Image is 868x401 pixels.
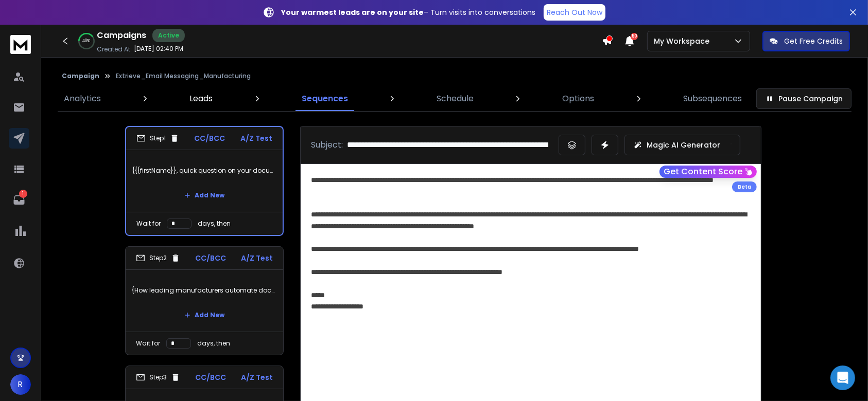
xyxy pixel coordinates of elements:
[195,372,226,382] p: CC/BCC
[19,190,27,198] p: 1
[10,374,31,395] button: R
[830,366,855,390] div: Open Intercom Messenger
[83,38,91,44] p: 40 %
[136,253,180,263] div: Step 2
[437,93,474,105] p: Schedule
[64,93,101,105] p: Analytics
[62,72,99,80] button: Campaign
[176,305,233,325] button: Add New
[132,156,276,185] p: {{{firstName}}, quick question on your document workflows|How your company can automate operation...
[134,45,183,53] p: [DATE] 02:40 PM
[654,36,714,46] p: My Workspace
[136,373,180,382] div: Step 3
[784,36,843,46] p: Get Free Credits
[9,190,29,210] a: 1
[136,220,161,228] p: Wait for
[683,93,742,105] p: Subsequences
[116,72,251,80] p: Extrieve_Email Messaging_Manufacturing
[136,134,179,143] div: Step 1
[125,126,284,236] li: Step1CC/BCCA/Z Test{{{firstName}}, quick question on your document workflows|How your company can...
[430,86,480,111] a: Schedule
[198,220,231,228] p: days, then
[756,88,852,109] button: Pause Campaign
[241,372,273,382] p: A/Z Test
[132,276,277,305] p: {How leading manufacturers automate document workflows|60–80% fewer errors in manufacturing docs—...
[97,29,146,42] h1: Campaigns
[281,7,424,17] strong: Your warmest leads are on your site
[647,140,720,150] p: Magic AI Generator
[631,33,638,40] span: 50
[544,4,605,21] a: Reach Out Now
[10,35,31,54] img: logo
[58,86,107,111] a: Analytics
[557,86,601,111] a: Options
[547,7,602,17] p: Reach Out Now
[624,135,740,155] button: Magic AI Generator
[659,166,757,178] button: Get Content Score
[281,7,535,17] p: – Turn visits into conversations
[311,139,343,151] p: Subject:
[176,185,233,206] button: Add New
[195,133,225,143] p: CC/BCC
[97,45,132,53] p: Created At:
[302,93,348,105] p: Sequences
[762,31,850,51] button: Get Free Credits
[189,93,213,105] p: Leads
[197,339,230,348] p: days, then
[296,86,354,111] a: Sequences
[152,29,185,42] div: Active
[241,253,273,263] p: A/Z Test
[677,86,748,111] a: Subsequences
[195,253,226,263] p: CC/BCC
[240,133,272,143] p: A/Z Test
[563,93,595,105] p: Options
[125,246,284,355] li: Step2CC/BCCA/Z Test{How leading manufacturers automate document workflows|60–80% fewer errors in ...
[732,181,757,192] div: Beta
[136,339,160,348] p: Wait for
[183,86,219,111] a: Leads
